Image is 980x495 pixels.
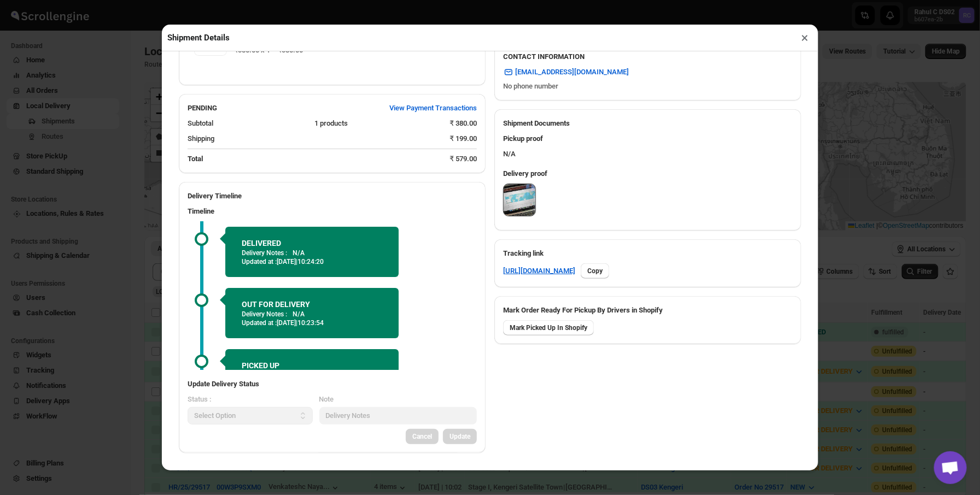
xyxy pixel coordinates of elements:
[188,206,477,217] h3: Timeline
[503,320,594,335] button: Mark Picked Up In Shopify
[934,451,967,484] div: Open chat
[503,82,558,90] span: No phone number
[450,133,477,144] div: ₹ 199.00
[242,319,382,327] p: Updated at :
[188,103,217,114] h2: PENDING
[503,266,575,276] a: [URL][DOMAIN_NAME]
[497,63,635,81] a: [EMAIL_ADDRESS][DOMAIN_NAME]
[503,248,792,259] h3: Tracking link
[188,133,441,144] div: Shipping
[242,249,287,257] p: Delivery Notes :
[242,238,382,249] h2: DELIVERED
[581,263,609,279] button: Copy
[293,310,305,319] p: N/A
[188,191,477,202] h2: Delivery Timeline
[293,249,305,257] p: N/A
[167,32,230,43] h2: Shipment Details
[504,184,535,216] img: do0BveTiS-Yl2zgKPx-Su.jpeg
[188,379,477,390] h3: Update Delivery Status
[450,154,477,164] div: ₹ 579.00
[277,258,324,266] span: [DATE] | 10:24:20
[383,99,483,117] button: View Payment Transactions
[242,310,287,319] p: Delivery Notes :
[242,360,382,371] h2: PICKED UP
[319,395,334,403] span: Note
[503,305,792,316] h3: Mark Order Ready For Pickup By Drivers in Shopify
[510,323,587,332] span: Mark Picked Up In Shopify
[503,168,792,179] h3: Delivery proof
[188,155,203,163] b: Total
[188,118,306,129] div: Subtotal
[494,129,801,164] div: N/A
[503,118,792,129] h2: Shipment Documents
[242,257,382,266] p: Updated at :
[389,103,477,114] span: View Payment Transactions
[503,133,792,144] h3: Pickup proof
[242,299,382,310] h2: OUT FOR DELIVERY
[450,118,477,129] div: ₹ 380.00
[515,67,629,78] span: [EMAIL_ADDRESS][DOMAIN_NAME]
[277,319,324,327] span: [DATE] | 10:23:54
[587,267,603,275] span: Copy
[188,395,211,403] span: Status :
[797,30,813,45] button: ×
[503,51,792,62] h3: CONTACT INFORMATION
[319,407,477,425] input: Delivery Notes
[315,118,441,129] div: 1 products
